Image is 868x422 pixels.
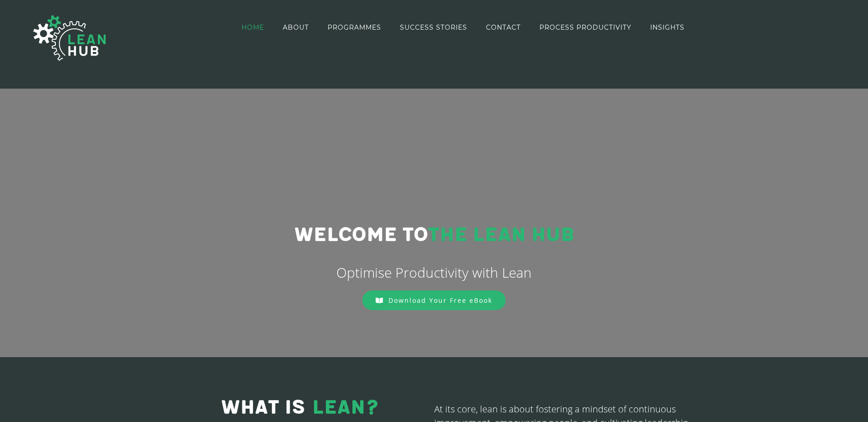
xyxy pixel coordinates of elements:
a: ABOUT [283,1,309,53]
span: HOME [242,24,264,31]
a: PROGRAMMES [328,1,381,53]
span: PROCESS PRODUCTIVITY [539,24,631,31]
span: INSIGHTS [650,24,685,31]
a: CONTACT [486,1,521,53]
span: LEAN? [312,396,379,419]
span: ABOUT [283,24,309,31]
span: WHAT IS [221,396,305,419]
span: SUCCESS STORIES [400,24,467,31]
a: PROCESS PRODUCTIVITY [539,1,631,53]
span: Download Your Free eBook [388,296,492,305]
span: PROGRAMMES [328,24,381,31]
span: CONTACT [486,24,521,31]
a: Download Your Free eBook [362,290,506,310]
a: HOME [242,1,264,53]
a: SUCCESS STORIES [400,1,467,53]
span: Optimise Productivity with Lean [336,263,532,282]
nav: Main Menu [242,1,685,53]
img: The Lean Hub | Optimising productivity with Lean Logo [24,5,115,70]
span: THE LEAN HUB [428,223,574,247]
a: INSIGHTS [650,1,685,53]
span: Welcome to [294,223,428,247]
